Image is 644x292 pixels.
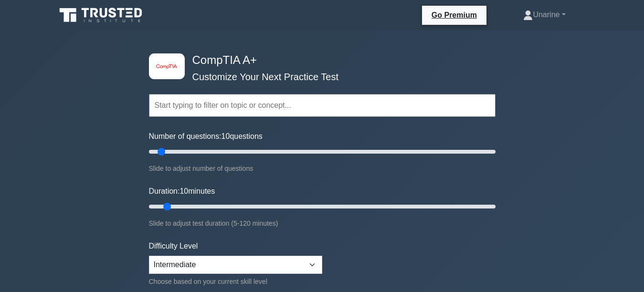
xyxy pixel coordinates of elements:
label: Number of questions: questions [149,131,263,142]
a: Go Premium [426,9,483,21]
input: Start typing to filter on topic or concept... [149,94,496,117]
div: Choose based on your current skill level [149,276,322,287]
a: Unarine [500,5,588,24]
label: Difficulty Level [149,240,198,252]
h4: CompTIA A+ [189,53,449,67]
span: 10 [179,187,188,195]
div: Slide to adjust test duration (5-120 minutes) [149,218,496,229]
div: Slide to adjust number of questions [149,163,496,174]
span: 10 [222,132,230,140]
label: Duration: minutes [149,186,215,197]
